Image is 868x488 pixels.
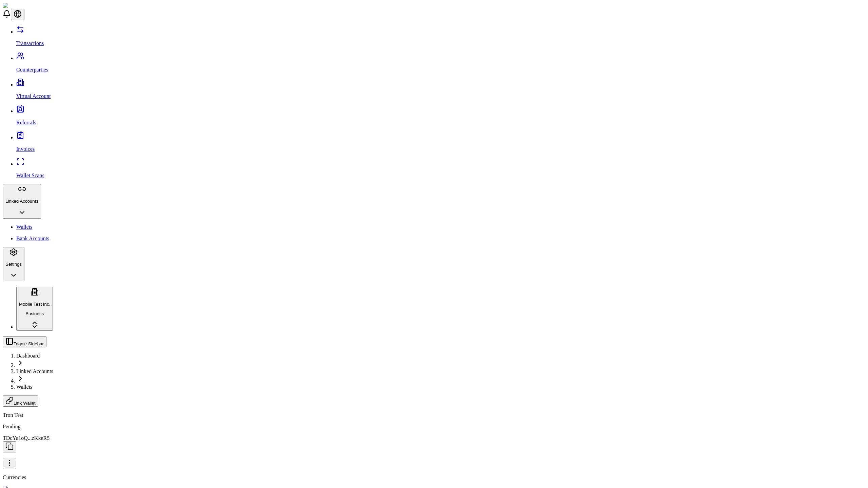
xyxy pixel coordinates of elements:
p: Business [19,311,50,316]
p: Referrals [16,120,865,126]
p: Invoices [16,146,865,152]
p: Virtual Account [16,93,865,99]
p: Currencies [3,474,865,481]
a: Wallets [16,224,865,230]
button: Mobile Test Inc.Business [16,287,53,331]
img: ShieldPay Logo [3,3,43,9]
a: Wallet Scans [16,161,865,179]
p: TDcYu1oQ...zKkeR5 [3,435,865,452]
a: Referrals [16,108,865,126]
a: Wallets [16,384,33,390]
a: Transactions [16,29,865,46]
button: Linked Accounts [3,184,41,219]
p: Linked Accounts [5,199,38,204]
a: Dashboard [16,353,40,359]
span: Link Wallet [14,401,36,406]
p: Settings [5,262,22,267]
p: Wallet Scans [16,172,865,179]
p: Counterparties [16,67,865,73]
button: Settings [3,247,24,282]
a: Bank Accounts [16,236,865,242]
p: Transactions [16,40,865,46]
p: Mobile Test Inc. [19,302,50,307]
a: Linked Accounts [16,368,53,374]
a: Virtual Account [16,82,865,99]
div: Pending [3,424,865,430]
button: Link Wallet [3,395,38,407]
a: Invoices [16,135,865,152]
p: Tron Test [3,412,865,418]
button: Copy to clipboard [3,441,16,452]
span: Toggle Sidebar [14,341,44,346]
nav: breadcrumb [3,353,865,390]
a: Counterparties [16,55,865,73]
button: Toggle Sidebar [3,336,46,347]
